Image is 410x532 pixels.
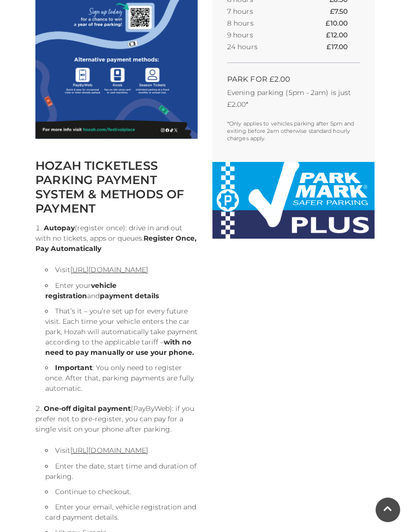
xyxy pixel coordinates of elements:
strong: with no need to pay manually or use your phone. [45,338,194,357]
strong: Register Once, Pay Automatically [35,234,197,253]
h2: HOZAH TICKETLESS PARKING PAYMENT SYSTEM & METHODS OF PAYMENT [35,158,198,216]
li: Visit [45,264,198,276]
strong: Autopay [44,223,75,232]
img: Park-Mark-Plus-LG.jpeg [212,162,375,239]
li: Enter your and [45,281,198,301]
h2: PARK FOR £2.00 [227,74,360,84]
th: £7.50 [330,5,360,17]
strong: vehicle registration [45,281,117,300]
th: 7 hours [227,5,300,17]
li: (register once): drive in and out with no tickets, apps or queues. [35,223,198,394]
strong: Important [55,363,92,372]
th: 8 hours [227,17,300,29]
li: : You only need to register once. After that, parking payments are fully automatic. [45,363,198,394]
li: Visit [45,444,198,456]
th: 24 hours [227,41,300,53]
th: 9 hours [227,29,300,41]
a: [URL][DOMAIN_NAME] [70,265,148,274]
th: £12.00 [326,29,360,41]
li: Enter your email, vehicle registration and card payment details. [45,502,198,523]
li: That’s it – you’re set up for every future visit. Each time your vehicle enters the car park, Hoz... [45,306,198,358]
li: Continue to checkout. [45,487,198,497]
th: £17.00 [326,41,360,53]
p: Evening parking (5pm - 2am) is just £2.00* [227,87,360,110]
a: [URL][DOMAIN_NAME] [70,446,148,455]
p: *Only applies to vehicles parking after 5pm and exiting before 2am otherwise standard hourly char... [227,120,360,142]
strong: payment details [100,291,159,300]
th: £10.00 [325,17,360,29]
strong: One-off digital payment [44,404,131,413]
li: Enter the date, start time and duration of parking. [45,461,198,482]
